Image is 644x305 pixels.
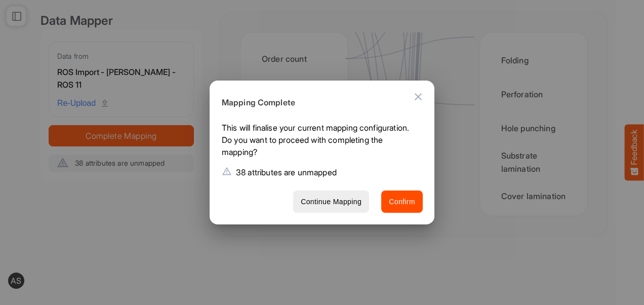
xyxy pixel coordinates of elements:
span: Confirm [389,196,415,208]
button: Confirm [381,190,423,213]
span: Continue Mapping [301,196,361,208]
p: 38 attributes are unmapped [236,166,337,178]
p: This will finalise your current mapping configuration. Do you want to proceed with completing the... [222,122,415,162]
button: Close dialog [406,85,430,109]
h6: Mapping Complete [222,96,415,109]
button: Continue Mapping [293,190,369,213]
